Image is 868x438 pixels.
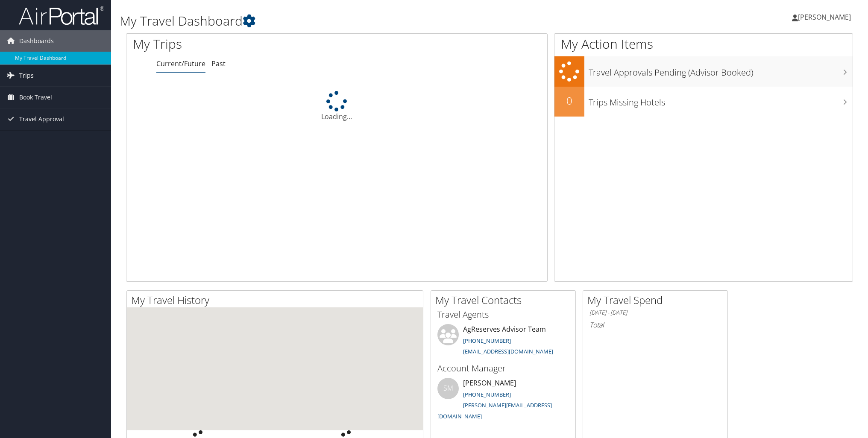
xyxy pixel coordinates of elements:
h1: My Action Items [554,35,853,53]
h1: My Trips [133,35,365,53]
span: Dashboards [19,30,54,52]
h1: My Travel Dashboard [120,12,613,30]
a: [PERSON_NAME] [792,4,859,30]
span: Travel Approval [19,108,64,130]
li: [PERSON_NAME] [433,378,573,423]
h3: Travel Agents [437,309,569,321]
a: Travel Approvals Pending (Advisor Booked) [554,56,853,87]
h2: My Travel Contacts [435,293,575,307]
a: [PERSON_NAME][EMAIL_ADDRESS][DOMAIN_NAME] [437,401,552,420]
div: Loading... [126,91,547,122]
h2: My Travel History [131,293,423,307]
h6: Total [589,320,721,330]
h3: Trips Missing Hotels [589,92,853,108]
h3: Travel Approvals Pending (Advisor Booked) [589,62,853,79]
h2: 0 [554,93,584,108]
img: airportal-logo.png [19,6,104,26]
span: Trips [19,65,34,86]
span: [PERSON_NAME] [798,12,851,22]
a: Past [211,59,226,68]
a: [PHONE_NUMBER] [463,337,511,345]
a: 0Trips Missing Hotels [554,87,853,117]
span: Book Travel [19,87,52,108]
h6: [DATE] - [DATE] [589,309,721,317]
li: AgReserves Advisor Team [433,324,573,359]
a: [PHONE_NUMBER] [463,391,511,398]
a: [EMAIL_ADDRESS][DOMAIN_NAME] [463,347,553,355]
div: SM [437,378,459,399]
h2: My Travel Spend [587,293,727,307]
a: Current/Future [156,59,205,68]
h3: Account Manager [437,362,569,374]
